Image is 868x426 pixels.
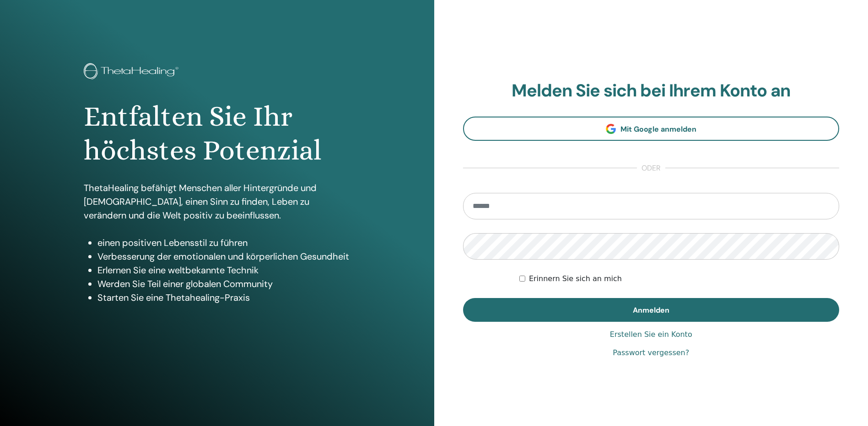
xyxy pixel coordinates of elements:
[463,80,840,101] h2: Melden Sie sich bei Ihrem Konto an
[620,124,696,134] span: Mit Google anmelden
[84,181,350,222] p: ThetaHealing befähigt Menschen aller Hintergründe und [DEMOGRAPHIC_DATA], einen Sinn zu finden, L...
[97,236,350,250] li: einen positiven Lebensstil zu führen
[463,117,840,141] a: Mit Google anmelden
[519,273,839,284] div: Keep me authenticated indefinitely or until I manually logout
[613,347,689,358] a: Passwort vergessen?
[637,163,665,174] span: oder
[463,298,840,322] button: Anmelden
[633,305,669,315] span: Anmelden
[97,277,350,291] li: Werden Sie Teil einer globalen Community
[610,329,692,340] a: Erstellen Sie ein Konto
[84,100,350,168] h1: Entfalten Sie Ihr höchstes Potenzial
[97,250,350,263] li: Verbesserung der emotionalen und körperlichen Gesundheit
[97,263,350,277] li: Erlernen Sie eine weltbekannte Technik
[529,273,622,284] label: Erinnern Sie sich an mich
[97,291,350,304] li: Starten Sie eine Thetahealing-Praxis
